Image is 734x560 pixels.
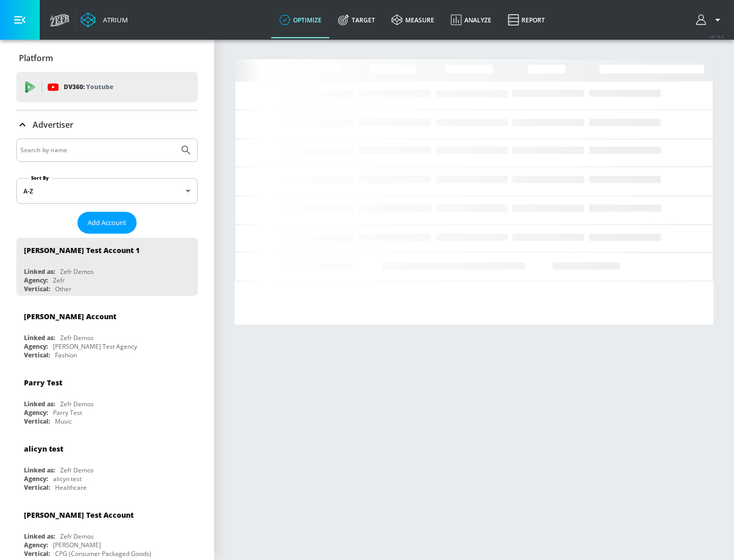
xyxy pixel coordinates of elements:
[19,52,53,64] p: Platform
[60,267,94,276] div: Zefr Demos
[60,466,94,474] div: Zefr Demos
[24,417,50,426] div: Vertical:
[383,2,442,38] a: measure
[53,408,82,417] div: Parry Test
[16,178,198,204] div: A-Z
[16,436,198,494] div: alicyn testLinked as:Zefr DemosAgency:alicyn testVertical:Healthcare
[16,304,198,362] div: [PERSON_NAME] AccountLinked as:Zefr DemosAgency:[PERSON_NAME] Test AgencyVertical:Fashion
[55,351,77,359] div: Fashion
[16,110,198,139] div: Advertiser
[271,2,330,38] a: optimize
[24,378,62,387] div: Parry Test
[88,217,126,229] span: Add Account
[330,2,383,38] a: Target
[24,245,140,255] div: [PERSON_NAME] Test Account 1
[24,342,48,351] div: Agency:
[24,400,55,408] div: Linked as:
[710,34,724,39] span: v 4.19.0
[16,370,198,428] div: Parry TestLinked as:Zefr DemosAgency:Parry TestVertical:Music
[77,212,137,234] button: Add Account
[99,15,128,24] div: Atrium
[24,474,48,483] div: Agency:
[24,541,48,549] div: Agency:
[86,81,113,92] p: Youtube
[24,351,50,359] div: Vertical:
[53,276,65,285] div: Zefr
[442,2,500,38] a: Analyze
[24,408,48,417] div: Agency:
[64,81,113,93] p: DV360:
[55,285,71,293] div: Other
[60,333,94,342] div: Zefr Demos
[33,119,73,130] p: Advertiser
[24,444,63,454] div: alicyn test
[16,72,198,102] div: DV360: Youtube
[24,510,134,520] div: [PERSON_NAME] Test Account
[81,12,128,27] a: Atrium
[24,276,48,285] div: Agency:
[60,400,94,408] div: Zefr Demos
[55,483,87,492] div: Healthcare
[24,549,50,558] div: Vertical:
[24,483,50,492] div: Vertical:
[53,541,101,549] div: [PERSON_NAME]
[20,144,175,157] input: Search by name
[55,549,151,558] div: CPG (Consumer Packaged Goods)
[60,532,94,541] div: Zefr Demos
[53,474,82,483] div: alicyn test
[24,532,55,541] div: Linked as:
[24,333,55,342] div: Linked as:
[29,175,51,181] label: Sort By
[24,285,50,293] div: Vertical:
[24,267,55,276] div: Linked as:
[55,417,72,426] div: Music
[24,466,55,474] div: Linked as:
[16,238,198,296] div: [PERSON_NAME] Test Account 1Linked as:Zefr DemosAgency:ZefrVertical:Other
[16,44,198,72] div: Platform
[53,342,137,351] div: [PERSON_NAME] Test Agency
[24,312,116,321] div: [PERSON_NAME] Account
[500,2,553,38] a: Report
